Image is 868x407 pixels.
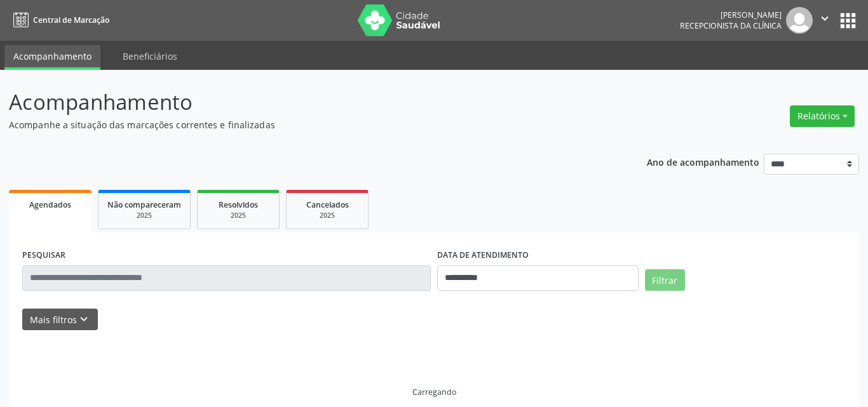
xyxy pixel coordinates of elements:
p: Ano de acompanhamento [647,154,759,170]
span: Resolvidos [219,199,258,210]
button: Mais filtroskeyboard_arrow_down [22,309,98,331]
button: apps [837,10,859,32]
div: 2025 [107,211,181,220]
span: Cancelados [306,199,349,210]
div: Carregando [412,387,456,397]
label: PESQUISAR [22,246,65,265]
label: DATA DE ATENDIMENTO [437,246,529,265]
div: 2025 [207,211,270,220]
i: keyboard_arrow_down [77,312,91,326]
button: Relatórios [790,105,855,127]
i:  [818,11,832,25]
span: Não compareceram [107,199,181,210]
span: Recepcionista da clínica [680,20,782,31]
a: Beneficiários [114,45,186,67]
p: Acompanhe a situação das marcações correntes e finalizadas [9,118,604,131]
span: Agendados [29,199,71,210]
div: 2025 [295,211,359,220]
button:  [813,7,837,34]
button: Filtrar [645,269,685,291]
img: img [786,7,813,34]
p: Acompanhamento [9,86,604,118]
div: [PERSON_NAME] [680,10,782,20]
a: Central de Marcação [9,10,109,30]
span: Central de Marcação [33,15,109,25]
a: Acompanhamento [4,45,100,70]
